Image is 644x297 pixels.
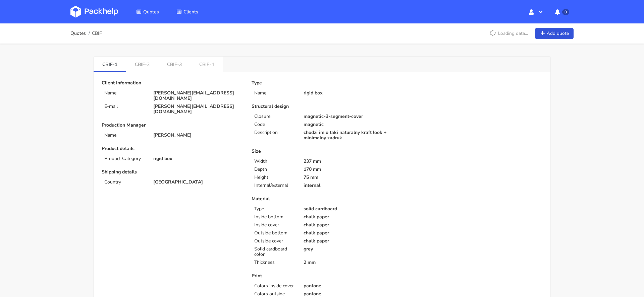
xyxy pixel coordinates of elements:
p: chalk paper [304,214,392,220]
p: Material [252,196,392,202]
p: 237 mm [304,159,392,164]
p: Solid cardboard color [254,246,295,257]
p: Description [254,130,295,135]
p: pantone [304,291,392,297]
p: grey [304,246,392,252]
nav: breadcrumb [70,27,102,40]
p: pantone [304,283,392,289]
p: Product Category [104,156,145,161]
p: Depth [254,167,295,172]
a: CBIF-2 [126,57,158,71]
p: Client Information [102,80,242,86]
p: Structural design [252,104,392,109]
p: Product details [102,146,242,151]
p: Name [104,90,145,96]
span: CBIF [92,31,102,36]
p: Closure [254,114,295,119]
a: Clients [168,6,206,18]
button: 0 [550,6,574,18]
p: Loading data... [486,28,531,39]
p: Print [252,273,392,279]
p: [PERSON_NAME] [153,133,242,138]
img: Dashboard [70,6,118,18]
p: [PERSON_NAME][EMAIL_ADDRESS][DOMAIN_NAME] [153,104,242,115]
p: Shipping details [102,169,242,175]
p: 75 mm [304,175,392,180]
span: Clients [183,9,198,15]
a: Quotes [128,6,167,18]
p: rigid box [304,90,392,96]
p: solid cardboard [304,206,392,212]
p: internal [304,183,392,188]
p: Height [254,175,295,180]
a: Add quote [535,28,574,40]
p: Outside cover [254,238,295,244]
p: chalk paper [304,238,392,244]
p: rigid box [153,156,242,161]
p: Name [254,90,295,96]
p: Colors inside cover [254,283,295,289]
p: [PERSON_NAME][EMAIL_ADDRESS][DOMAIN_NAME] [153,90,242,101]
p: [GEOGRAPHIC_DATA] [153,179,242,185]
a: Quotes [70,31,86,36]
p: Inside bottom [254,214,295,220]
p: chalk paper [304,230,392,236]
p: Width [254,159,295,164]
p: Outside bottom [254,230,295,236]
p: Code [254,122,295,127]
p: Internal/external [254,183,295,188]
a: CBIF-4 [191,57,223,71]
p: Thickness [254,260,295,265]
p: magnetic-3-segment-cover [304,114,392,119]
p: Type [252,80,392,86]
p: Country [104,179,145,185]
p: chodzi im o taki naturalny kraft look + minimalny zadruk [304,130,392,141]
p: Inside cover [254,222,295,228]
a: CBIF-1 [94,57,126,71]
p: Type [254,206,295,212]
a: CBIF-3 [158,57,191,71]
p: magnetic [304,122,392,127]
span: 0 [562,9,569,15]
p: 2 mm [304,260,392,265]
p: Size [252,149,392,154]
p: Name [104,133,145,138]
p: E-mail [104,104,145,109]
p: Production Manager [102,123,242,128]
p: chalk paper [304,222,392,228]
p: 170 mm [304,167,392,172]
span: Quotes [143,9,159,15]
